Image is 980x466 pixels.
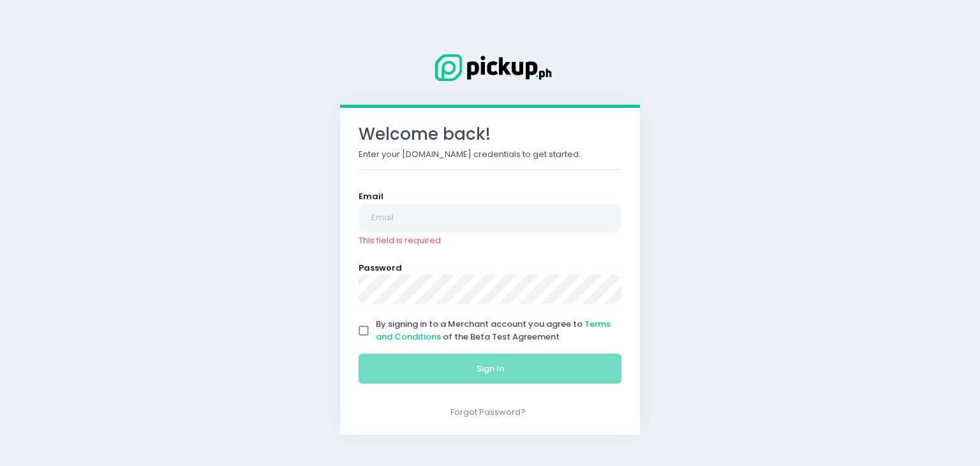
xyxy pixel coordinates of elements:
[477,363,504,375] span: Sign In
[359,190,383,203] label: Email
[359,148,621,161] p: Enter your [DOMAIN_NAME] credentials to get started.
[359,204,621,233] input: Email
[359,354,621,384] button: Sign In
[376,318,611,343] a: Terms and Conditions
[426,52,554,84] img: Logo
[450,406,526,418] a: Forgot Password?
[359,234,621,247] div: This field is required
[359,262,402,274] label: Password
[359,124,621,144] h3: Welcome back!
[376,318,611,343] span: By signing in to a Merchant account you agree to of the Beta Test Agreement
